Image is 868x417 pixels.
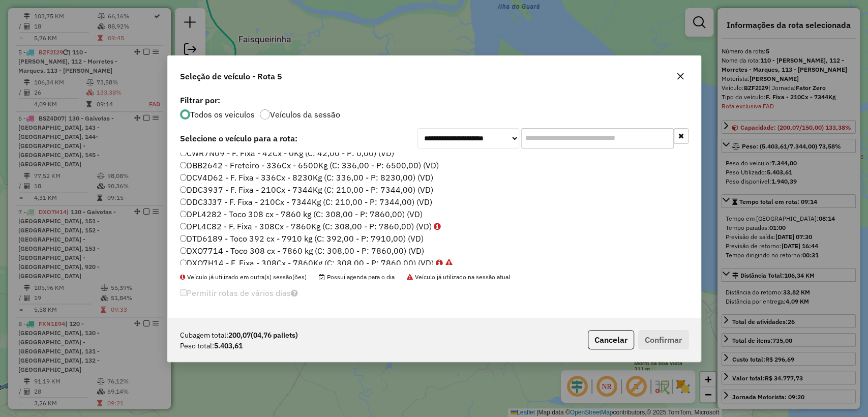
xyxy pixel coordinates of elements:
[180,162,187,168] input: DBB2642 - Freteiro - 336Cx - 6500Kg (C: 336,00 - P: 6500,00) (VD)
[180,235,187,242] input: DTD6189 - Toco 392 cx - 7910 kg (C: 392,00 - P: 7910,00) (VD)
[180,341,214,351] span: Peso total:
[180,70,282,82] span: Seleção de veículo - Rota 5
[436,259,443,267] i: Veículo já utilizado na(s) sessão(ões): 1122993
[180,247,187,254] input: DXO7714 - Toco 308 cx - 7860 kg (C: 308,00 - P: 7860,00) (VD)
[180,198,187,205] input: DDC3J37 - F. Fixa - 210Cx - 7344Kg (C: 210,00 - P: 7344,00) (VD)
[180,330,228,341] span: Cubagem total:
[319,273,395,281] span: Possui agenda para o dia
[434,222,441,230] i: Veículo já utilizado na(s) sessão(ões): 1122993
[228,330,298,341] strong: 200,07
[180,174,187,181] input: DCV4D62 - F. Fixa - 336Cx - 8230Kg (C: 336,00 - P: 8230,00) (VD)
[180,150,187,156] input: CWR7N09 - F. Fixa - 42Cx - 0Kg (C: 42,00 - P: 0,00) (VD)
[180,147,394,159] label: CWR7N09 - F. Fixa - 42Cx - 0Kg (C: 42,00 - P: 0,00) (VD)
[180,245,424,257] label: DXO7714 - Toco 308 cx - 7860 kg (C: 308,00 - P: 7860,00) (VD)
[180,259,187,266] input: DXO7H14 - F. Fixa - 308Cx - 7860Kg (C: 308,00 - P: 7860,00) (VD)
[180,159,439,171] label: DBB2642 - Freteiro - 336Cx - 6500Kg (C: 336,00 - P: 6500,00) (VD)
[588,330,634,349] button: Cancelar
[180,208,423,220] label: DPL4282 - Toco 308 cx - 7860 kg (C: 308,00 - P: 7860,00) (VD)
[180,283,298,303] label: Permitir rotas de vários dias
[251,331,298,340] span: (04,76 pallets)
[180,273,307,281] span: Veículo já utilizado em outra(s) sessão(ões)
[180,289,187,296] input: Permitir rotas de vários dias
[180,223,187,229] input: DPL4C82 - F. Fixa - 308Cx - 7860Kg (C: 308,00 - P: 7860,00) (VD)
[180,196,432,208] label: DDC3J37 - F. Fixa - 210Cx - 7344Kg (C: 210,00 - P: 7344,00) (VD)
[445,259,453,267] i: Veículo já utilizado na sessão atual
[180,211,187,217] input: DPL4282 - Toco 308 cx - 7860 kg (C: 308,00 - P: 7860,00) (VD)
[180,257,453,269] label: DXO7H14 - F. Fixa - 308Cx - 7860Kg (C: 308,00 - P: 7860,00) (VD)
[190,110,255,118] label: Todos os veiculos
[180,171,433,184] label: DCV4D62 - F. Fixa - 336Cx - 8230Kg (C: 336,00 - P: 8230,00) (VD)
[407,273,510,281] span: Veículo já utilizado na sessão atual
[180,133,297,143] strong: Selecione o veículo para a rota:
[180,232,424,245] label: DTD6189 - Toco 392 cx - 7910 kg (C: 392,00 - P: 7910,00) (VD)
[214,341,243,351] strong: 5.403,61
[180,186,187,193] input: DDC3937 - F. Fixa - 210Cx - 7344Kg (C: 210,00 - P: 7344,00) (VD)
[180,220,441,232] label: DPL4C82 - F. Fixa - 308Cx - 7860Kg (C: 308,00 - P: 7860,00) (VD)
[270,110,340,118] label: Veículos da sessão
[291,289,298,297] i: Selecione pelo menos um veículo
[180,184,433,196] label: DDC3937 - F. Fixa - 210Cx - 7344Kg (C: 210,00 - P: 7344,00) (VD)
[180,94,689,106] label: Filtrar por:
